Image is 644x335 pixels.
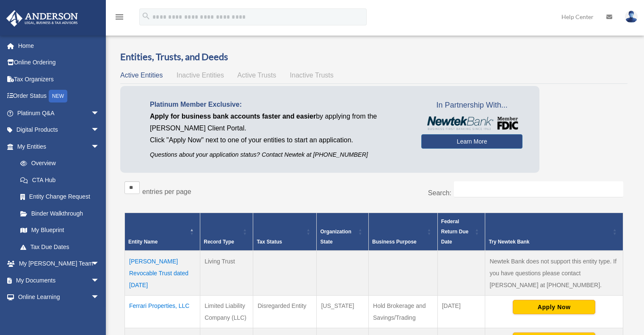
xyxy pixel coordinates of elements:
[91,255,108,273] span: arrow_drop_down
[91,122,108,139] span: arrow_drop_down
[6,54,112,71] a: Online Ordering
[114,12,124,22] i: menu
[200,295,253,328] td: Limited Liability Company (LLC)
[485,251,623,296] td: Newtek Bank does not support this entity type. If you have questions please contact [PERSON_NAME]...
[12,222,108,239] a: My Blueprint
[200,251,253,296] td: Living Trust
[12,188,108,205] a: Entity Change Request
[120,72,163,79] span: Active Entities
[6,305,112,322] a: Billingarrow_drop_down
[6,138,108,155] a: My Entitiesarrow_drop_down
[369,295,438,328] td: Hold Brokerage and Savings/Trading
[150,150,409,160] p: Questions about your application status? Contact Newtek at [PHONE_NUMBER]
[253,295,317,328] td: Disregarded Entity
[12,205,108,222] a: Binder Walkthrough
[489,237,610,247] div: Try Newtek Bank
[441,219,469,245] span: Federal Return Due Date
[125,213,200,251] th: Entity Name: Activate to invert sorting
[142,188,191,195] label: entries per page
[91,105,108,122] span: arrow_drop_down
[177,72,224,79] span: Inactive Entities
[421,99,522,112] span: In Partnership With...
[421,134,522,149] a: Learn More
[204,239,234,245] span: Record Type
[372,239,417,245] span: Business Purpose
[200,213,253,251] th: Record Type: Activate to sort
[6,255,112,272] a: My [PERSON_NAME] Teamarrow_drop_down
[317,213,369,251] th: Organization State: Activate to sort
[6,122,112,138] a: Digital Productsarrow_drop_down
[6,289,112,306] a: Online Learningarrow_drop_down
[125,251,200,296] td: [PERSON_NAME] Revocable Trust dated [DATE]
[12,238,108,255] a: Tax Due Dates
[150,99,409,111] p: Platinum Member Exclusive:
[369,213,438,251] th: Business Purpose: Activate to sort
[150,113,316,120] span: Apply for business bank accounts faster and easier
[91,305,108,323] span: arrow_drop_down
[49,90,67,102] div: NEW
[428,189,451,197] label: Search:
[6,88,112,105] a: Order StatusNEW
[141,11,151,21] i: search
[91,138,108,155] span: arrow_drop_down
[91,272,108,289] span: arrow_drop_down
[6,37,112,54] a: Home
[128,239,158,245] span: Entity Name
[6,272,112,289] a: My Documentsarrow_drop_down
[253,213,317,251] th: Tax Status: Activate to sort
[238,72,276,79] span: Active Trusts
[426,116,518,130] img: NewtekBankLogoSM.png
[320,229,351,245] span: Organization State
[120,50,627,64] h3: Entities, Trusts, and Deeds
[6,105,112,122] a: Platinum Q&Aarrow_drop_down
[317,295,369,328] td: [US_STATE]
[12,172,108,188] a: CTA Hub
[91,289,108,306] span: arrow_drop_down
[437,295,485,328] td: [DATE]
[6,71,112,88] a: Tax Organizers
[513,300,595,314] button: Apply Now
[125,295,200,328] td: Ferrari Properties, LLC
[12,155,104,172] a: Overview
[485,213,623,251] th: Try Newtek Bank : Activate to sort
[114,15,124,22] a: menu
[4,10,80,27] img: Anderson Advisors Platinum Portal
[150,111,409,134] p: by applying from the [PERSON_NAME] Client Portal.
[150,134,409,146] p: Click "Apply Now" next to one of your entities to start an application.
[290,72,334,79] span: Inactive Trusts
[437,213,485,251] th: Federal Return Due Date: Activate to sort
[625,11,638,23] img: User Pic
[257,239,282,245] span: Tax Status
